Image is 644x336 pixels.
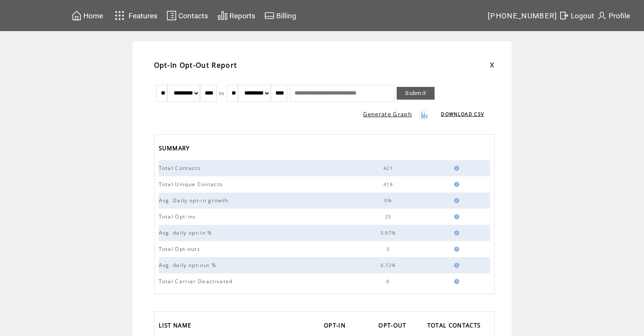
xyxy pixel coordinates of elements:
span: 421 [384,165,395,171]
span: Avg. Daily opt-in growth [159,197,231,204]
a: Features [111,7,159,24]
span: Billing [276,11,296,20]
span: 0% [384,198,394,204]
img: features.svg [112,9,127,23]
img: help.gif [452,230,459,235]
span: Home [83,11,103,20]
img: help.gif [452,263,459,268]
img: help.gif [452,166,459,171]
span: Features [129,11,157,20]
span: LIST NAME [159,319,194,333]
span: to [219,90,225,96]
span: Opt-In Opt-Out Report [154,60,238,70]
a: LIST NAME [159,319,196,333]
img: chart.svg [218,10,228,21]
span: Total Opt-outs [159,245,203,253]
span: Total Opt-ins [159,213,198,220]
a: Billing [263,9,298,22]
span: 5.97% [381,230,398,236]
a: OPT-OUT [378,319,410,333]
span: Total Unique Contacts [159,181,225,188]
img: help.gif [452,182,459,187]
span: Total Contacts [159,164,203,172]
span: OPT-OUT [378,319,408,333]
img: contacts.svg [166,10,177,21]
a: OPT-IN [324,319,350,333]
span: Total Carrier Deactivated [159,278,235,285]
span: [PHONE_NUMBER] [488,11,558,20]
img: help.gif [452,198,459,203]
a: Generate Graph [363,110,412,118]
a: Profile [595,9,631,22]
span: SUMMARY [159,142,192,156]
span: 0 [386,279,392,284]
a: DOWNLOAD CSV [441,111,484,117]
span: 3 [386,246,392,252]
a: TOTAL CONTACTS [427,319,485,333]
span: Reports [229,11,255,20]
img: home.svg [72,10,82,21]
span: Logout [571,11,594,20]
span: Avg. daily opt-in % [159,229,215,236]
img: help.gif [452,214,459,219]
img: help.gif [452,247,459,252]
img: help.gif [452,279,459,284]
img: creidtcard.svg [264,10,275,21]
a: Home [70,9,104,22]
span: OPT-IN [324,319,348,333]
span: Avg. daily opt-out % [159,261,219,269]
img: profile.svg [597,10,607,21]
span: 0.72% [381,262,398,268]
a: Contacts [165,9,209,22]
span: Profile [609,11,630,20]
a: Logout [558,9,595,22]
span: TOTAL CONTACTS [427,319,483,333]
span: 419 [384,181,395,187]
span: 25 [385,214,394,220]
img: exit.svg [559,10,569,21]
a: Submit [397,87,435,100]
span: Contacts [178,11,208,20]
a: Reports [216,9,257,22]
